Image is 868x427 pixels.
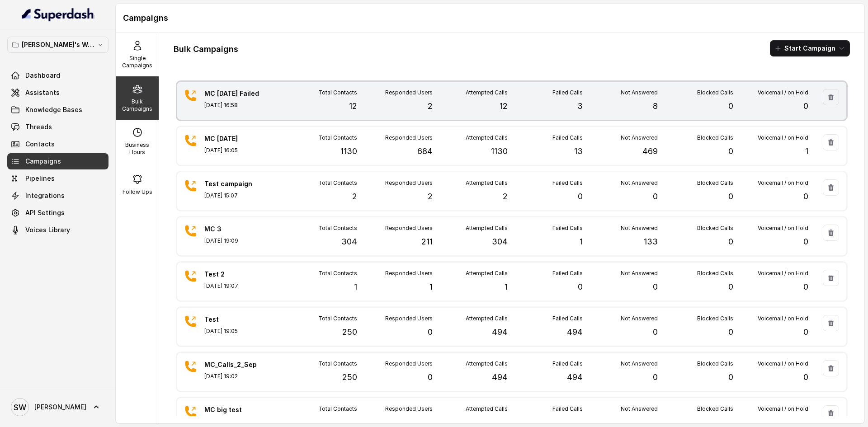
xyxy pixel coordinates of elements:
p: 1 [354,281,357,293]
p: Responded Users [385,405,433,413]
p: 0 [803,100,808,113]
p: 0 [728,235,733,248]
span: Knowledge Bases [25,105,82,114]
p: Test 2 [204,270,268,279]
p: 684 [417,145,433,158]
p: Failed Calls [552,360,583,367]
a: Integrations [7,188,108,204]
p: [DATE] 16:58 [204,102,268,109]
p: MC 3 [204,225,268,234]
p: 1 [580,235,583,248]
p: Attempted Calls [466,360,508,367]
p: [DATE] 19:09 [204,237,268,244]
p: 0 [728,190,733,203]
p: Failed Calls [552,225,583,232]
p: Test [204,315,268,324]
span: Voices Library [25,225,70,235]
span: Integrations [25,191,65,200]
span: Dashboard [25,71,60,80]
p: Blocked Calls [697,360,733,367]
p: Blocked Calls [697,405,733,413]
p: 12 [349,100,357,113]
a: Pipelines [7,170,108,187]
p: Attempted Calls [466,179,508,187]
a: Contacts [7,136,108,152]
text: SW [14,403,26,412]
p: 0 [803,281,808,293]
p: 304 [341,235,357,248]
p: Attempted Calls [466,405,508,413]
p: 0 [728,371,733,384]
p: 0 [728,145,733,158]
p: Total Contacts [318,360,357,367]
p: [DATE] 19:05 [204,328,268,335]
p: 0 [653,281,658,293]
p: Test campaign [204,179,268,188]
p: Blocked Calls [697,179,733,187]
p: Total Contacts [318,405,357,413]
p: 0 [803,235,808,248]
p: Responded Users [385,179,433,187]
p: 1130 [340,145,357,158]
p: Voicemail / on Hold [758,315,808,322]
p: Total Contacts [318,270,357,277]
a: [PERSON_NAME] [7,394,108,420]
p: Not Answered [621,225,658,232]
p: Failed Calls [552,89,583,96]
p: Total Contacts [318,134,357,141]
p: Blocked Calls [697,270,733,277]
button: [PERSON_NAME]'s Workspace [7,37,108,53]
p: [PERSON_NAME]'s Workspace [22,39,94,50]
p: 0 [428,371,433,384]
p: Single Campaigns [119,55,155,69]
p: [DATE] 19:02 [204,373,268,380]
a: Campaigns [7,153,108,169]
img: light.svg [22,7,94,22]
p: Attempted Calls [466,89,508,96]
p: 250 [342,326,357,338]
p: 0 [653,190,658,203]
a: Dashboard [7,67,108,84]
p: Not Answered [621,89,658,96]
p: 13 [574,145,583,158]
p: 133 [644,235,658,248]
a: Threads [7,119,108,135]
p: 469 [642,145,658,158]
p: MC [DATE] Failed [204,89,268,98]
h1: Campaigns [123,11,857,25]
p: Failed Calls [552,405,583,413]
span: API Settings [25,208,65,217]
p: 250 [342,371,357,384]
button: Start Campaign [770,40,850,56]
a: API Settings [7,205,108,221]
p: Failed Calls [552,179,583,187]
p: Not Answered [621,179,658,187]
p: Voicemail / on Hold [758,405,808,413]
p: 8 [653,100,658,113]
p: Voicemail / on Hold [758,179,808,187]
span: Campaigns [25,157,61,166]
p: MC_Calls_2_Sep [204,360,268,369]
p: Failed Calls [552,315,583,322]
p: Total Contacts [318,315,357,322]
p: Responded Users [385,270,433,277]
p: Blocked Calls [697,225,733,232]
span: Threads [25,122,52,131]
p: Not Answered [621,270,658,277]
p: 0 [728,100,733,113]
p: Responded Users [385,225,433,232]
p: 2 [428,190,433,203]
p: Business Hours [119,141,155,156]
p: Responded Users [385,89,433,96]
p: Voicemail / on Hold [758,360,808,367]
p: MC [DATE] [204,134,268,143]
p: 12 [500,100,508,113]
p: 494 [567,371,583,384]
p: Blocked Calls [697,134,733,141]
span: Contacts [25,140,55,149]
p: Follow Ups [123,188,152,196]
p: Total Contacts [318,179,357,187]
a: Assistants [7,84,108,101]
p: 2 [503,190,508,203]
p: 1 [429,281,433,293]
